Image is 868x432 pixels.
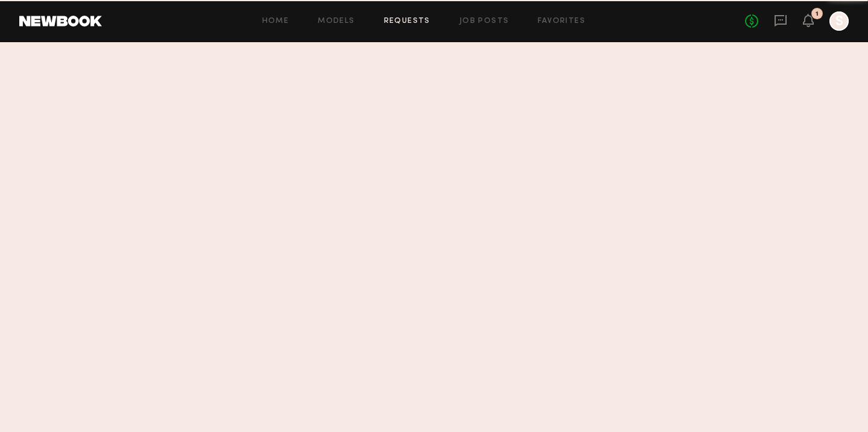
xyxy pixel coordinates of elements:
[318,17,354,25] a: Models
[829,11,849,31] a: S
[538,17,585,25] a: Favorites
[816,11,819,17] div: 1
[262,17,289,25] a: Home
[459,17,509,25] a: Job Posts
[384,17,430,25] a: Requests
